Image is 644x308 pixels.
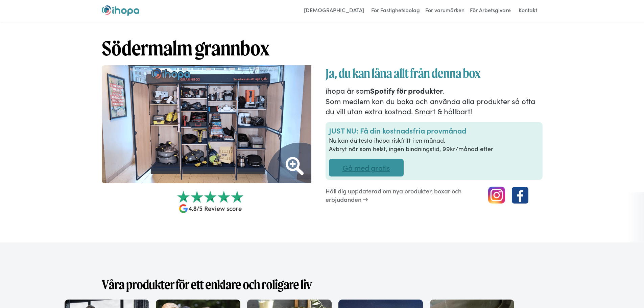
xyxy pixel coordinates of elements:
h1: Ja, du kan låna allt från denna box [326,65,543,81]
a: För Fastighetsbolag [369,5,422,16]
p: Nu kan du testa ihopa riskfritt i en månad. Avbryt när som helst, ingen bindningstid, 99kr/månad ... [329,136,539,153]
a: För Arbetsgivare [468,5,512,16]
p: JUST NU: Få din kostnadsfria provmånad [329,125,539,136]
p: ihopa är som . Som medlem kan du boka och använda alla produkter så ofta du vill utan extra kostn... [326,86,543,117]
a: Gå med gratis [329,159,404,176]
a: [DEMOGRAPHIC_DATA] [301,5,367,16]
p: Håll dig uppdaterad om nya produkter, boxar och erbjudanden → [326,187,488,204]
a: home [102,5,139,16]
img: ihopa logo [102,5,139,16]
h1: Våra produkter för ett enklare och roligare liv [102,277,543,293]
a: För varumärken [424,5,466,16]
h1: Södermalm grannbox [102,35,543,61]
a: Kontakt [515,5,541,16]
strong: Spotify för produkter [370,85,443,96]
